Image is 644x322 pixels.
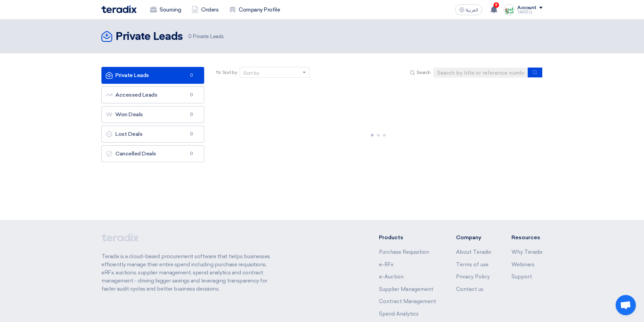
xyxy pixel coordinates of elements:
[416,69,431,76] span: Search
[456,262,488,268] a: Terms of use
[243,70,259,77] div: Sort by
[188,111,196,118] span: 0
[511,274,532,280] a: Support
[186,2,224,17] a: Orders
[188,72,196,79] span: 0
[455,4,482,15] button: العربية
[379,249,429,255] a: Purchase Requisition
[379,311,419,317] a: Spend Analytics
[188,150,196,157] span: 0
[511,249,543,255] a: Why Teradix
[101,126,204,143] a: Lost Deals0
[116,30,183,44] h2: Private Leads
[494,2,499,8] span: 9
[456,286,483,292] a: Contact us
[188,92,196,98] span: 0
[379,298,436,304] a: Contract Management
[511,233,543,242] li: Resources
[511,262,534,268] a: Webinars
[456,249,491,255] a: About Teradix
[101,252,278,293] p: Teradix is a cloud-based procurement software that helps businesses efficiently manage their enti...
[466,8,478,13] span: العربية
[222,69,237,76] span: Sort by
[145,2,186,17] a: Sourcing
[101,5,137,13] img: Teradix logo
[188,33,223,41] span: Private Leads
[517,5,536,11] div: Account
[101,67,204,84] a: Private Leads0
[379,233,436,242] li: Products
[101,106,204,123] a: Won Deals0
[504,4,515,15] img: Screenshot___1727703618088.png
[517,10,543,14] div: TAREEQ
[379,286,433,292] a: Supplier Management
[101,145,204,162] a: Cancelled Deals0
[379,262,393,268] a: e-RFx
[616,295,636,315] div: Open chat
[224,2,285,17] a: Company Profile
[456,233,491,242] li: Company
[433,68,528,78] input: Search by title or reference number
[188,131,196,138] span: 0
[456,274,490,280] a: Privacy Policy
[188,33,192,40] span: 0
[101,86,204,103] a: Accessed Leads0
[379,274,404,280] a: e-Auction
